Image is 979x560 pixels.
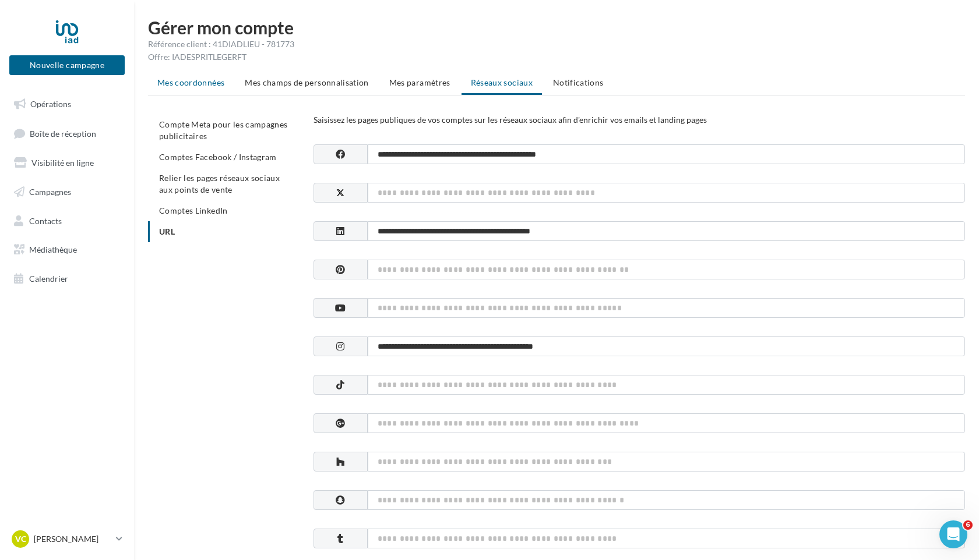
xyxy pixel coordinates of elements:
[29,244,77,254] span: Médiathèque
[30,128,96,138] span: Boîte de réception
[245,77,369,87] span: Mes champs de personnalisation
[314,260,368,279] span: pinterest
[9,528,125,550] a: VC [PERSON_NAME]
[7,151,127,175] a: Visibilité en ligne
[314,336,368,356] span: instagram
[148,38,965,50] div: Référence client : 41DIADLIEU - 781773
[159,152,277,162] span: Comptes Facebook / Instagram
[9,55,125,75] button: Nouvelle campagne
[314,529,368,548] span: tumblr
[7,180,127,204] a: Campagnes
[314,144,368,164] span: facebook
[7,92,127,116] a: Opérations
[159,119,288,141] span: Compte Meta pour les campagnes publicitaires
[159,173,280,194] span: Relier les pages réseaux sociaux aux points de vente
[29,187,71,197] span: Campagnes
[314,183,368,203] span: x
[963,520,973,530] span: 6
[314,221,368,241] span: linkedin
[29,274,68,283] span: Calendrier
[314,375,368,395] span: tiktok
[7,121,127,146] a: Boîte de réception
[7,267,127,291] a: Calendrier
[7,238,127,262] a: Médiathèque
[30,99,71,109] span: Opérations
[148,19,965,36] h1: Gérer mon compte
[314,413,368,433] span: google-plus
[34,533,111,545] p: [PERSON_NAME]
[148,51,965,63] div: Offre: IADESPRITLEGERFT
[31,158,94,168] span: Visibilité en ligne
[553,77,604,87] span: Notifications
[29,215,62,225] span: Contacts
[157,77,224,87] span: Mes coordonnées
[159,205,228,215] span: Comptes LinkedIn
[389,77,450,87] span: Mes paramètres
[314,452,368,472] span: houzz
[314,115,707,125] span: Saisissez les pages publiques de vos comptes sur les réseaux sociaux afin d'enrichir vos emails e...
[314,490,368,510] span: snapchat
[939,520,967,548] iframe: Intercom live chat
[7,209,127,233] a: Contacts
[15,533,26,545] span: VC
[314,298,368,318] span: youtube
